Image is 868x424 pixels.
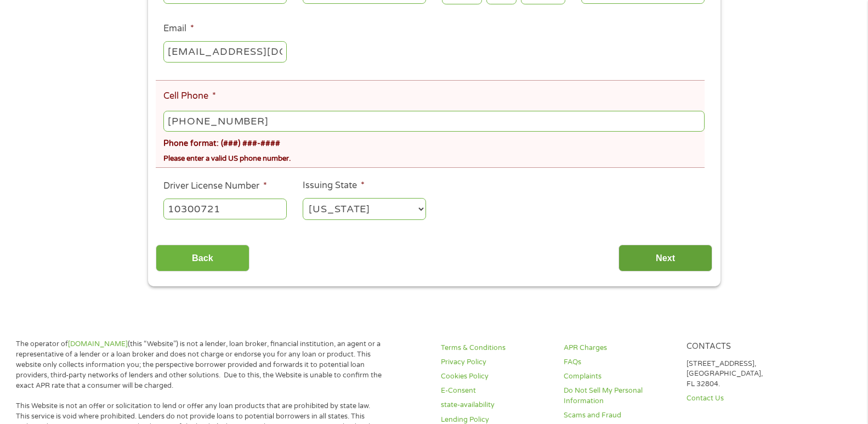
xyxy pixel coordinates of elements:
[163,111,704,132] input: (541) 754-3010
[441,357,551,368] a: Privacy Policy
[16,339,385,391] p: The operator of (this “Website”) is not a lender, loan broker, financial institution, an agent or...
[687,393,796,404] a: Contact Us
[687,342,796,352] h4: Contacts
[163,41,287,62] input: john@gmail.com
[441,343,551,353] a: Terms & Conditions
[619,245,712,272] input: Next
[564,386,673,406] a: Do Not Sell My Personal Information
[163,180,267,192] label: Driver License Number
[68,340,128,348] a: [DOMAIN_NAME]
[441,400,551,410] a: state-availability
[687,359,796,390] p: [STREET_ADDRESS], [GEOGRAPHIC_DATA], FL 32804.
[156,245,249,272] input: Back
[564,410,673,421] a: Scams and Fraud
[163,23,194,35] label: Email
[303,180,365,191] label: Issuing State
[441,371,551,382] a: Cookies Policy
[441,386,551,396] a: E-Consent
[564,343,673,353] a: APR Charges
[564,371,673,382] a: Complaints
[163,134,704,150] div: Phone format: (###) ###-####
[163,149,704,164] div: Please enter a valid US phone number.
[564,357,673,368] a: FAQs
[163,91,216,102] label: Cell Phone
